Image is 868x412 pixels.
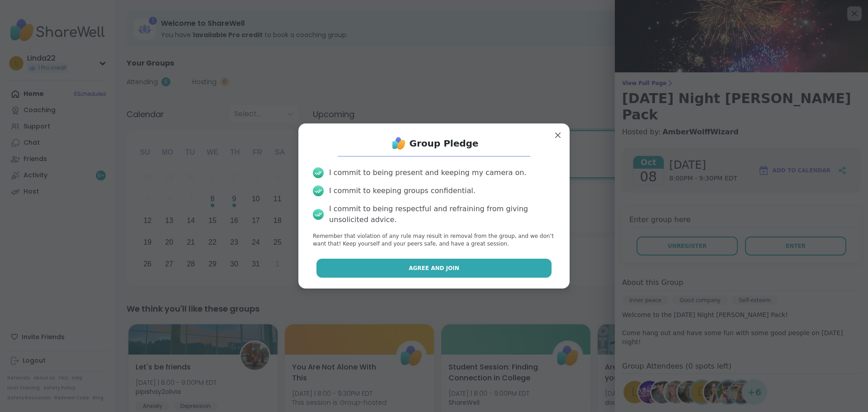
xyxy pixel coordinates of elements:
div: I commit to being present and keeping my camera on. [329,167,526,178]
span: Agree and Join [409,264,459,272]
img: ShareWell Logo [390,134,408,152]
div: I commit to keeping groups confidential. [329,185,476,196]
div: I commit to being respectful and refraining from giving unsolicited advice. [329,204,555,225]
p: Remember that violation of any rule may result in removal from the group, and we don’t want that!... [313,232,555,248]
h1: Group Pledge [410,137,479,150]
button: Agree and Join [316,259,552,278]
